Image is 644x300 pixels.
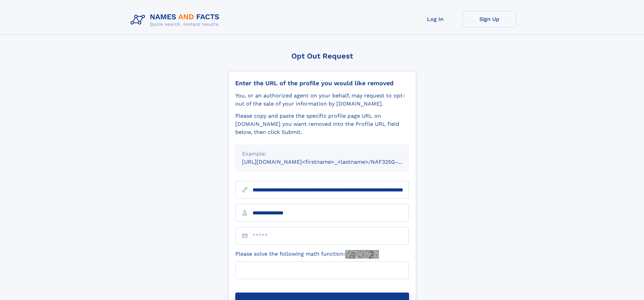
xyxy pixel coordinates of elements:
a: Sign Up [462,11,517,27]
small: [URL][DOMAIN_NAME]<firstname>_<lastname>/NAF325G-xxxxxxxx [242,159,422,165]
div: Opt Out Request [228,52,416,60]
div: You, or an authorized agent on your behalf, may request to opt-out of the sale of your informatio... [235,92,409,108]
img: Logo Names and Facts [128,11,225,29]
div: Please copy and paste the specific profile page URL on [DOMAIN_NAME] you want removed into the Pr... [235,112,409,136]
div: Example: [242,150,402,158]
label: Please solve the following math function: [235,250,379,259]
div: Enter the URL of the profile you would like removed [235,79,409,87]
a: Log In [408,11,462,27]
